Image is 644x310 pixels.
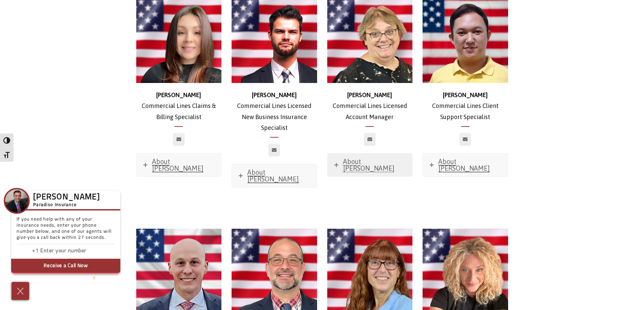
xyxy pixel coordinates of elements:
[33,195,100,201] h3: [PERSON_NAME]
[5,189,28,213] img: Company Icon
[156,91,201,98] strong: [PERSON_NAME]
[136,90,222,122] p: Commercial Lines Claims & Billing Specialist
[327,90,413,122] p: Commercial Lines Licensed Account Manager
[20,246,40,256] input: Enter country code
[40,246,108,256] input: Enter phone number
[328,153,412,176] a: About [PERSON_NAME]
[33,201,100,209] h5: Paradiso Insurance
[423,90,508,122] p: Commercial Lines Client Support Specialist
[347,91,392,98] strong: [PERSON_NAME]
[152,158,204,172] span: About [PERSON_NAME]
[232,164,317,187] a: About [PERSON_NAME]
[438,158,490,172] span: About [PERSON_NAME]
[15,286,25,297] img: Cross icon
[83,276,120,280] a: We'rePowered by iconbyResponseiQ
[443,91,488,98] strong: [PERSON_NAME]
[343,158,395,172] span: About [PERSON_NAME]
[83,276,100,280] span: We're by
[423,153,508,176] a: About [PERSON_NAME]
[232,90,317,134] p: Commercial Lines Licensed New Business Insurance Specialist
[11,259,120,274] button: Receive a Call Now
[17,217,115,244] p: If you need help with any of your insurance needs, enter your phone number below, and one of our ...
[252,91,297,98] strong: [PERSON_NAME]
[137,153,221,176] a: About [PERSON_NAME]
[93,275,96,280] img: Powered by icon
[247,168,299,183] span: About [PERSON_NAME]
